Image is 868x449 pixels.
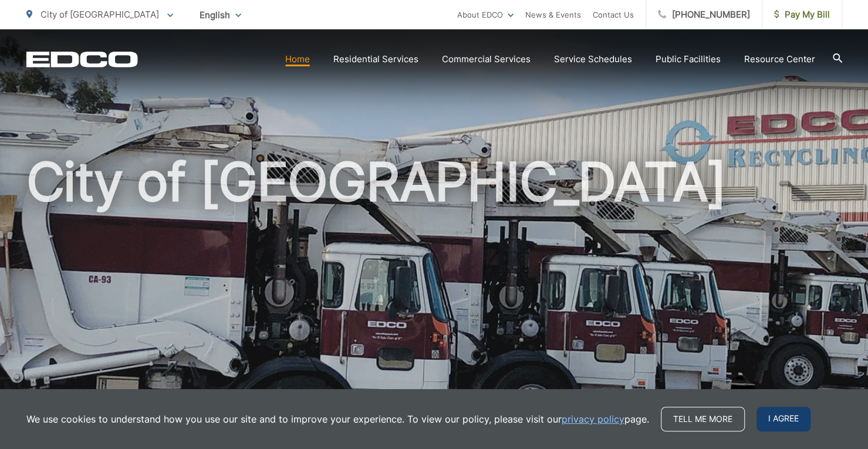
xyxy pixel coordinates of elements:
[525,8,581,22] a: News & Events
[774,8,830,22] span: Pay My Bill
[661,407,745,431] a: Tell me more
[457,8,514,22] a: About EDCO
[593,8,634,22] a: Contact Us
[656,52,721,66] a: Public Facilities
[756,407,810,431] span: I agree
[744,52,815,66] a: Resource Center
[40,9,159,20] span: City of [GEOGRAPHIC_DATA]
[554,52,632,66] a: Service Schedules
[333,52,418,66] a: Residential Services
[26,412,649,426] p: We use cookies to understand how you use our site and to improve your experience. To view our pol...
[562,412,624,426] a: privacy policy
[26,51,138,67] a: EDCD logo. Return to the homepage.
[191,5,250,25] span: English
[442,52,531,66] a: Commercial Services
[285,52,310,66] a: Home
